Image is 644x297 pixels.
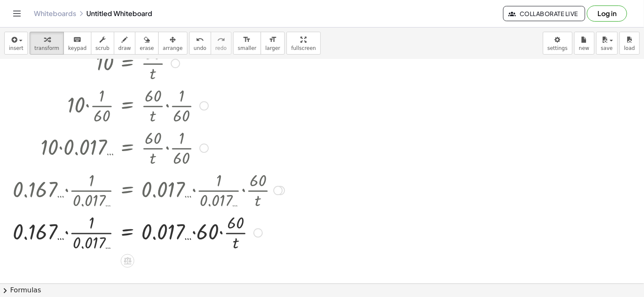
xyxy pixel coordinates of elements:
[34,9,76,18] a: Whiteboards
[189,32,211,55] button: undoundo
[63,32,91,55] button: keyboardkeypad
[291,45,316,51] span: fullscreen
[619,32,640,55] button: load
[91,32,114,55] button: scrub
[587,5,627,22] button: Log in
[543,32,572,55] button: settings
[233,32,261,55] button: format_sizesmaller
[163,45,183,51] span: arrange
[9,45,23,51] span: insert
[211,32,231,55] button: redoredo
[579,45,589,51] span: new
[114,32,136,55] button: draw
[73,35,81,45] i: keyboard
[140,45,154,51] span: erase
[96,45,110,51] span: scrub
[548,45,568,51] span: settings
[601,45,613,51] span: save
[510,10,578,17] span: Collaborate Live
[4,32,28,55] button: insert
[30,32,64,55] button: transform
[68,45,87,51] span: keypad
[265,45,280,51] span: larger
[194,45,206,51] span: undo
[238,45,256,51] span: smaller
[596,32,618,55] button: save
[574,32,594,55] button: new
[34,45,59,51] span: transform
[286,32,320,55] button: fullscreen
[243,35,251,45] i: format_size
[118,45,131,51] span: draw
[121,254,134,267] div: Apply the same math to both sides of the equation
[158,32,187,55] button: arrange
[196,35,204,45] i: undo
[217,35,225,45] i: redo
[503,6,585,21] button: Collaborate Live
[215,45,227,51] span: redo
[261,32,285,55] button: format_sizelarger
[10,7,24,20] button: Toggle navigation
[135,32,158,55] button: erase
[269,35,277,45] i: format_size
[624,45,635,51] span: load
